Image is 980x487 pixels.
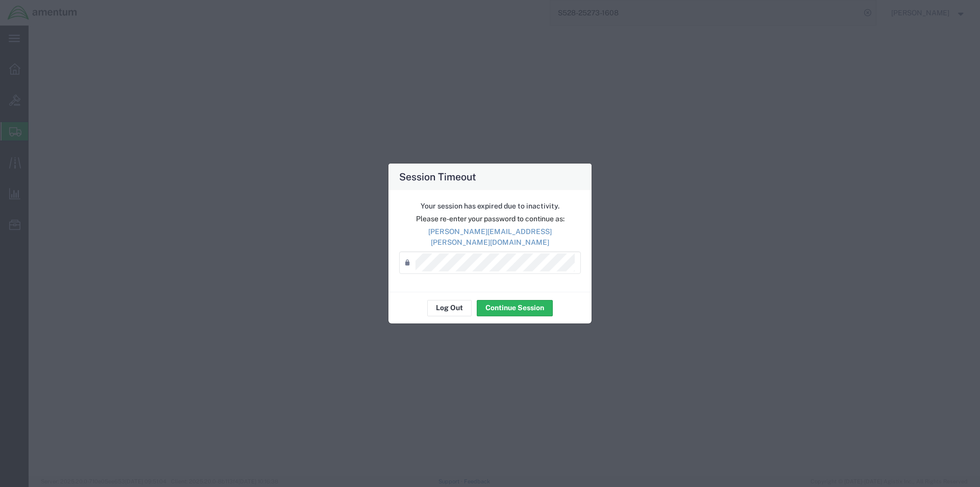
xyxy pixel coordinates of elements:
[477,300,553,316] button: Continue Session
[399,214,581,224] p: Please re-enter your password to continue as:
[399,169,476,184] h4: Session Timeout
[399,226,581,248] p: [PERSON_NAME][EMAIL_ADDRESS][PERSON_NAME][DOMAIN_NAME]
[427,300,472,316] button: Log Out
[399,201,581,212] p: Your session has expired due to inactivity.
